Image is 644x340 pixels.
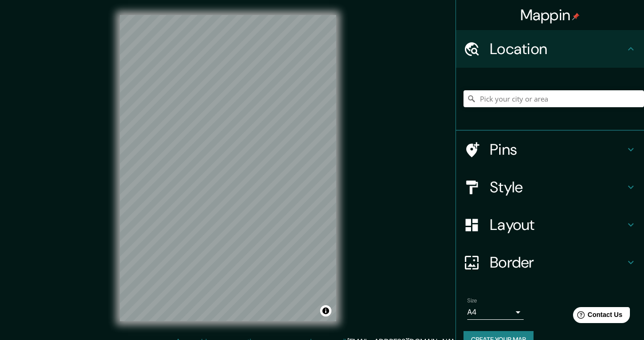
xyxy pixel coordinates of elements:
canvas: Map [120,15,336,321]
div: Pins [456,131,644,168]
label: Size [467,297,477,305]
div: Layout [456,206,644,244]
div: Style [456,168,644,206]
button: Toggle attribution [320,305,331,316]
h4: Pins [490,140,625,159]
img: pin-icon.png [572,13,580,20]
div: Border [456,244,644,281]
input: Pick your city or area [463,90,644,107]
h4: Border [490,253,625,272]
h4: Layout [490,215,625,234]
h4: Mappin [520,6,580,24]
iframe: Help widget launcher [560,303,634,330]
div: A4 [467,305,524,320]
h4: Style [490,178,625,197]
div: Location [456,30,644,68]
h4: Location [490,40,625,58]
